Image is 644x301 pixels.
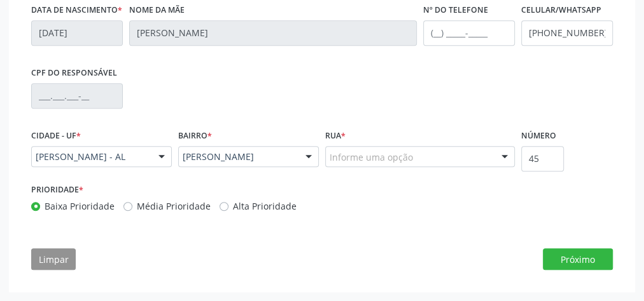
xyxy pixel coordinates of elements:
[423,20,515,46] input: (__) _____-_____
[31,1,122,20] label: Data de nascimento
[45,199,115,213] label: Baixa Prioridade
[31,83,123,109] input: ___.___.___-__
[233,199,297,213] label: Alta Prioridade
[36,150,146,163] span: [PERSON_NAME] - AL
[330,150,413,164] span: Informe uma opção
[178,126,212,146] label: Bairro
[31,20,123,46] input: __/__/____
[521,126,556,146] label: Número
[31,64,117,83] label: CPF do responsável
[325,126,346,146] label: Rua
[521,20,613,46] input: (__) _____-_____
[31,180,83,200] label: Prioridade
[137,199,211,213] label: Média Prioridade
[543,248,613,270] button: Próximo
[31,126,81,146] label: Cidade - UF
[423,1,488,20] label: Nº do Telefone
[129,1,185,20] label: Nome da mãe
[521,1,601,20] label: Celular/WhatsApp
[183,150,293,163] span: [PERSON_NAME]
